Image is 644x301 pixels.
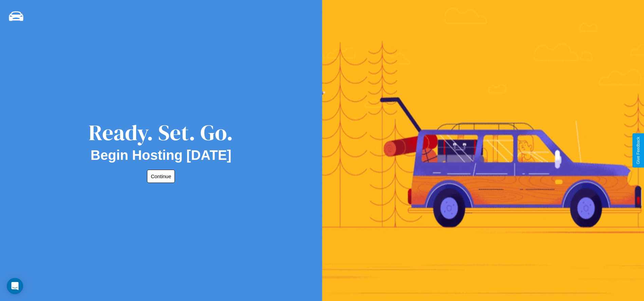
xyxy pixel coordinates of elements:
[147,170,175,183] button: Continue
[636,137,641,164] div: Give Feedback
[7,278,23,294] div: Open Intercom Messenger
[89,117,233,148] div: Ready. Set. Go.
[91,148,232,163] h2: Begin Hosting [DATE]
